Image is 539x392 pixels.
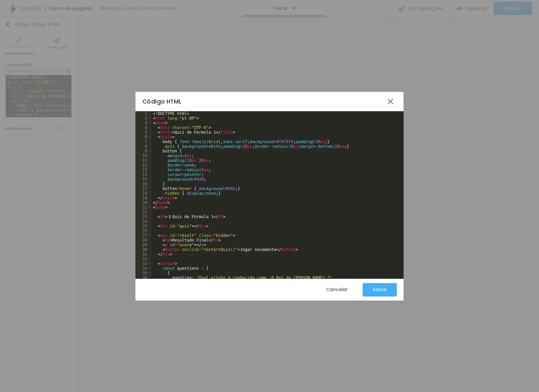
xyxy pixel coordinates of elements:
div: 5 [135,130,152,135]
div: 32 [135,257,152,261]
div: 21 [135,205,152,210]
div: 18 [135,191,152,196]
div: 25 [135,224,152,228]
div: 29 [135,243,152,247]
div: 20 [135,200,152,205]
div: 4 [135,125,152,130]
div: 15 [135,177,152,182]
div: 35 [135,271,152,275]
div: 1 [135,111,152,116]
div: 13 [135,168,152,172]
div: 27 [135,233,152,238]
div: 2 [135,116,152,121]
div: 34 [135,266,152,271]
div: 22 [135,210,152,214]
div: 3 [135,121,152,125]
div: 10 [135,153,152,158]
div: 6 [135,135,152,139]
div: 14 [135,172,152,177]
div: 8 [135,144,152,149]
div: 33 [135,261,152,266]
div: 12 [135,163,152,168]
div: 7 [135,139,152,144]
div: 28 [135,238,152,243]
div: 9 [135,149,152,153]
div: 30 [135,247,152,252]
div: Salvar [373,287,387,292]
div: 26 [135,228,152,233]
button: Salvar [363,283,397,297]
div: Código HTML [142,97,384,106]
div: Cancelar [326,287,348,292]
div: 11 [135,158,152,163]
div: 23 [135,214,152,219]
div: 24 [135,219,152,224]
div: 31 [135,252,152,257]
div: 19 [135,196,152,200]
div: 16 [135,182,152,186]
div: 36 [135,275,152,280]
div: 17 [135,186,152,191]
button: Cancelar [316,283,358,297]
